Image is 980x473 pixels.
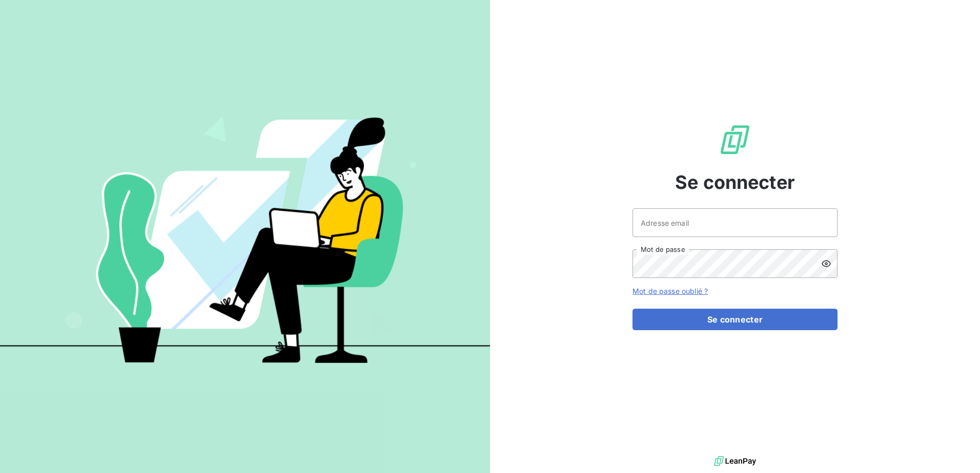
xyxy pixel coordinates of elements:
[632,208,838,237] input: placeholder
[675,168,795,196] span: Se connecter
[719,123,751,156] img: Logo LeanPay
[632,309,838,330] button: Se connecter
[714,454,756,469] img: logo
[632,287,708,295] a: Mot de passe oublié ?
